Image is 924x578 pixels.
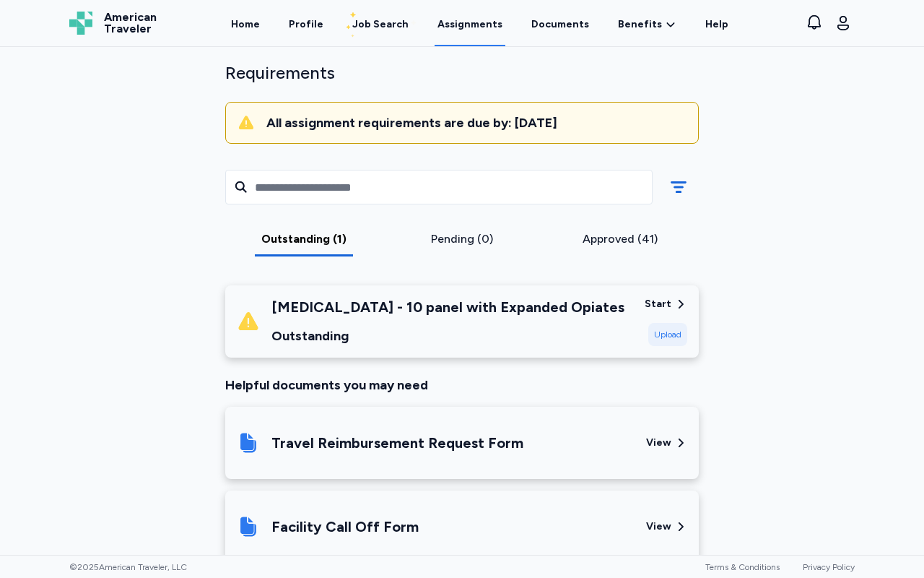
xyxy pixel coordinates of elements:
[389,230,536,248] div: Pending (0)
[104,12,157,35] span: American Traveler
[352,17,409,32] div: Job Search
[435,1,505,46] a: Assignments
[225,61,699,85] div: Requirements
[271,433,523,453] div: Travel Reimbursement Request Form
[618,17,676,32] a: Benefits
[69,12,92,35] img: Logo
[648,323,687,346] div: Upload
[271,326,624,346] div: Outstanding
[69,561,187,573] span: © 2025 American Traveler, LLC
[705,562,780,572] a: Terms & Conditions
[803,562,855,572] a: Privacy Policy
[271,517,419,537] div: Facility Call Off Form
[266,114,687,131] div: All assignment requirements are due by: [DATE]
[645,297,671,311] div: Start
[231,230,378,248] div: Outstanding (1)
[646,436,671,450] div: View
[225,375,699,395] div: Helpful documents you may need
[271,297,624,317] div: [MEDICAL_DATA] - 10 panel with Expanded Opiates
[618,17,662,32] span: Benefits
[646,519,671,534] div: View
[546,230,693,248] div: Approved (41)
